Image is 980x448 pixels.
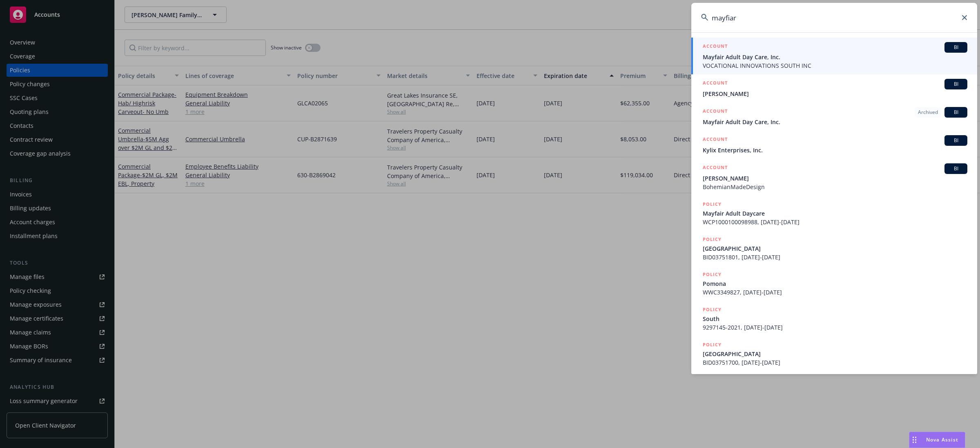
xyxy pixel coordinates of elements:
[703,358,967,367] span: BID03751700, [DATE]-[DATE]
[703,288,967,296] span: WWC3349827, [DATE]-[DATE]
[703,183,967,191] span: BohemianMadeDesign
[703,163,728,173] h5: ACCOUNT
[948,44,964,51] span: BI
[948,80,964,88] span: BI
[703,341,722,349] h5: POLICY
[691,266,977,301] a: POLICYPomonaWWC3349827, [DATE]-[DATE]
[703,244,967,253] span: [GEOGRAPHIC_DATA]
[703,174,967,183] span: [PERSON_NAME]
[691,336,977,371] a: POLICY[GEOGRAPHIC_DATA]BID03751700, [DATE]-[DATE]
[703,270,722,279] h5: POLICY
[948,109,964,116] span: BI
[703,107,728,117] h5: ACCOUNT
[703,89,967,98] span: [PERSON_NAME]
[691,301,977,336] a: POLICYSouth9297145-2021, [DATE]-[DATE]
[691,103,977,131] a: ACCOUNTArchivedBIMayfair Adult Day Care, Inc.
[909,432,965,448] button: Nova Assist
[691,196,977,231] a: POLICYMayfair Adult DaycareWCP1000100098988, [DATE]-[DATE]
[703,79,728,89] h5: ACCOUNT
[948,137,964,144] span: BI
[703,209,967,218] span: Mayfair Adult Daycare
[703,314,967,323] span: South
[691,131,977,159] a: ACCOUNTBIKylix Enterprises, Inc.
[703,146,967,154] span: Kylix Enterprises, Inc.
[948,165,964,172] span: BI
[691,231,977,266] a: POLICY[GEOGRAPHIC_DATA]BID03751801, [DATE]-[DATE]
[703,61,967,70] span: VOCATIONAL INNOVATIONS SOUTH INC
[691,159,977,196] a: ACCOUNTBI[PERSON_NAME]BohemianMadeDesign
[918,109,938,116] span: Archived
[703,235,722,243] h5: POLICY
[909,432,920,448] div: Drag to move
[703,253,967,261] span: BID03751801, [DATE]-[DATE]
[703,279,967,288] span: Pomona
[703,323,967,332] span: 9297145-2021, [DATE]-[DATE]
[691,3,977,32] input: Search...
[703,42,728,52] h5: ACCOUNT
[926,436,958,443] span: Nova Assist
[691,74,977,103] a: ACCOUNTBI[PERSON_NAME]
[703,200,722,208] h5: POLICY
[703,118,967,126] span: Mayfair Adult Day Care, Inc.
[703,53,967,61] span: Mayfair Adult Day Care, Inc.
[703,135,728,145] h5: ACCOUNT
[703,305,722,314] h5: POLICY
[691,38,977,74] a: ACCOUNTBIMayfair Adult Day Care, Inc.VOCATIONAL INNOVATIONS SOUTH INC
[703,218,967,226] span: WCP1000100098988, [DATE]-[DATE]
[703,350,967,358] span: [GEOGRAPHIC_DATA]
